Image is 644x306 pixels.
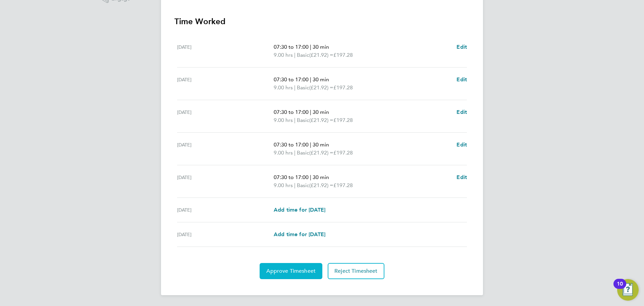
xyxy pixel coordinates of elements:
span: Edit [457,76,467,83]
span: 9.00 hrs [274,182,293,188]
span: 9.00 hrs [274,117,293,123]
a: Edit [457,173,467,181]
span: (£21.92) = [309,149,333,156]
span: Basic [297,84,309,92]
span: Basic [297,149,309,157]
span: 9.00 hrs [274,149,293,156]
div: [DATE] [177,76,274,92]
span: £197.28 [333,149,353,156]
span: 07:30 to 17:00 [274,141,309,148]
span: | [294,182,296,188]
span: £197.28 [333,117,353,123]
span: 07:30 to 17:00 [274,174,309,180]
div: 10 [617,284,623,293]
span: (£21.92) = [309,117,333,123]
span: (£21.92) = [309,52,333,58]
div: [DATE] [177,230,274,238]
button: Reject Timesheet [328,263,384,279]
div: [DATE] [177,43,274,59]
button: Open Resource Center, 10 new notifications [617,279,639,301]
a: Add time for [DATE] [274,206,325,214]
a: Edit [457,108,467,116]
span: Edit [457,141,467,148]
a: Edit [457,141,467,149]
span: Basic [297,116,309,124]
span: Edit [457,109,467,115]
span: 30 min [313,174,329,180]
a: Edit [457,43,467,51]
h3: Time Worked [174,16,470,27]
span: 30 min [313,44,329,50]
span: | [294,84,296,91]
a: Add time for [DATE] [274,230,325,238]
div: [DATE] [177,206,274,214]
span: 30 min [313,141,329,148]
span: £197.28 [333,182,353,188]
span: 07:30 to 17:00 [274,109,309,115]
span: (£21.92) = [309,182,333,188]
span: Edit [457,44,467,50]
a: Edit [457,76,467,84]
span: | [294,117,296,123]
span: Basic [297,181,309,189]
div: [DATE] [177,141,274,157]
span: (£21.92) = [309,84,333,91]
span: | [310,44,311,50]
span: Add time for [DATE] [274,231,325,237]
button: Approve Timesheet [260,263,322,279]
span: Basic [297,51,309,59]
span: | [310,109,311,115]
span: | [294,52,296,58]
span: £197.28 [333,52,353,58]
span: | [310,174,311,180]
span: Reject Timesheet [334,268,378,274]
span: 07:30 to 17:00 [274,44,309,50]
div: [DATE] [177,108,274,124]
span: 30 min [313,109,329,115]
span: 30 min [313,76,329,83]
span: Approve Timesheet [266,268,316,274]
span: 07:30 to 17:00 [274,76,309,83]
span: Edit [457,174,467,180]
span: 9.00 hrs [274,52,293,58]
span: | [294,149,296,156]
span: 9.00 hrs [274,84,293,91]
span: | [310,76,311,83]
span: Add time for [DATE] [274,207,325,213]
div: [DATE] [177,173,274,189]
span: | [310,141,311,148]
span: £197.28 [333,84,353,91]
